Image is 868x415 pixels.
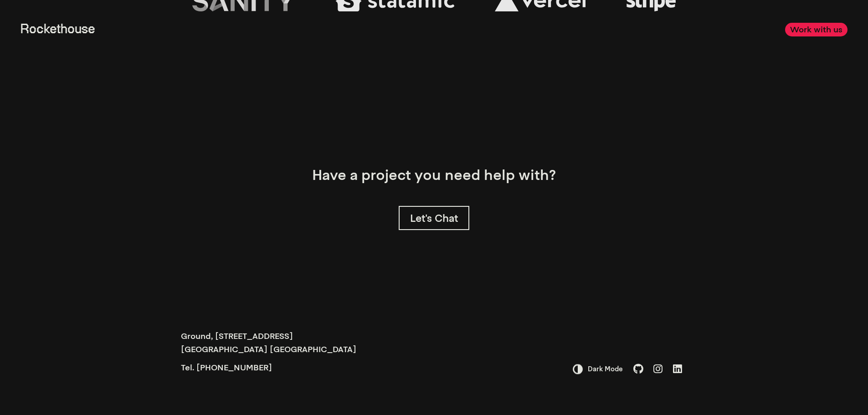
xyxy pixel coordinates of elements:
[181,329,356,356] p: Ground, [STREET_ADDRESS] [GEOGRAPHIC_DATA] [GEOGRAPHIC_DATA]
[181,361,356,374] p: Tel. [PHONE_NUMBER]
[21,23,95,36] a: Rockethouse
[785,23,847,36] a: Work with us
[70,164,799,185] p: Have a project you need help with?
[583,364,623,374] span: Dark Mode
[399,206,469,230] a: Let's Chat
